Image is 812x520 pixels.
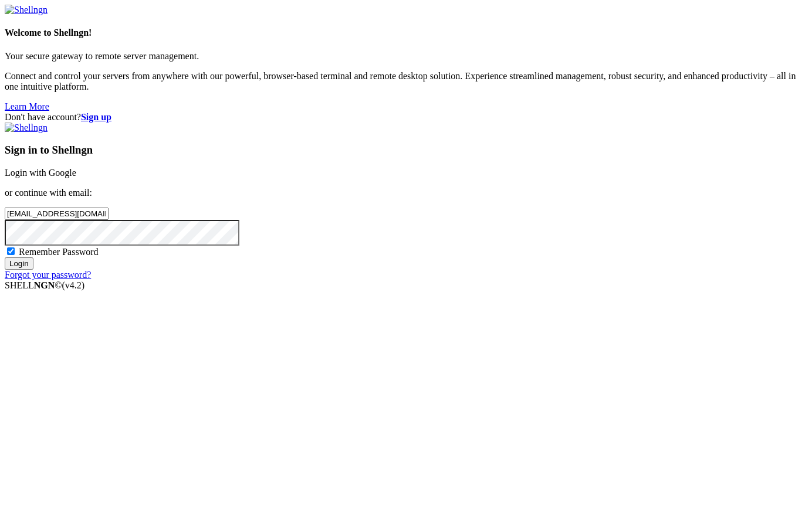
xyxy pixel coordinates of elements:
[7,247,15,255] input: Remember Password
[5,101,49,111] a: Learn More
[5,188,807,198] p: or continue with email:
[5,280,84,290] span: SHELL ©
[5,51,807,62] p: Your secure gateway to remote server management.
[5,270,91,280] a: Forgot your password?
[5,208,109,220] input: Email address
[5,123,48,133] img: Shellngn
[5,168,76,178] a: Login with Google
[5,28,807,38] h4: Welcome to Shellngn!
[5,144,807,157] h3: Sign in to Shellngn
[19,247,99,257] span: Remember Password
[5,5,48,15] img: Shellngn
[5,71,807,92] p: Connect and control your servers from anywhere with our powerful, browser-based terminal and remo...
[34,280,55,290] b: NGN
[81,112,111,122] a: Sign up
[5,257,33,270] input: Login
[62,280,85,290] span: 4.2.0
[5,112,807,123] div: Don't have account?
